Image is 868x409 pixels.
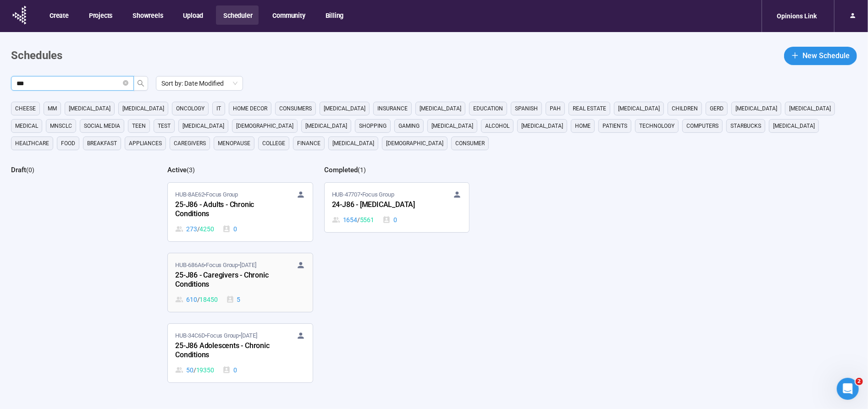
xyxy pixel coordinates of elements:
[573,104,606,113] span: real estate
[420,104,461,113] span: [MEDICAL_DATA]
[82,5,119,25] button: Projects
[175,331,257,340] span: HUB-34C6D • Focus Group •
[196,365,214,375] span: 19350
[550,104,561,113] span: PAH
[603,121,627,131] span: Patients
[297,139,321,148] span: finance
[87,139,117,148] span: breakfast
[84,121,120,131] span: social media
[222,224,237,234] div: 0
[618,104,660,113] span: [MEDICAL_DATA]
[15,104,36,113] span: cheese
[123,79,128,88] span: close-circle
[11,166,26,174] h2: Draft
[175,294,217,305] div: 610
[332,199,433,211] div: 24-J86 - [MEDICAL_DATA]
[216,5,259,25] button: Scheduler
[473,104,503,113] span: education
[856,378,863,385] span: 2
[194,365,196,375] span: /
[26,166,34,174] span: ( 0 )
[200,224,214,234] span: 4250
[197,224,200,234] span: /
[837,378,859,400] iframe: Intercom live chat
[175,270,276,291] div: 25-J86 - Caregivers - Chronic Conditions
[575,121,591,131] span: home
[789,104,831,113] span: [MEDICAL_DATA]
[218,139,250,148] span: menopause
[325,183,469,232] a: HUB-47707•Focus Group24-J86 - [MEDICAL_DATA]1654 / 55610
[174,139,206,148] span: caregivers
[639,121,674,131] span: technology
[176,104,205,113] span: oncology
[158,121,171,131] span: Test
[137,80,144,87] span: search
[802,50,850,61] span: New Schedule
[233,104,267,113] span: home decor
[133,76,148,91] button: search
[279,104,312,113] span: consumers
[386,139,443,148] span: [DEMOGRAPHIC_DATA]
[332,215,374,225] div: 1654
[791,52,799,59] span: plus
[771,7,822,25] div: Opinions Link
[129,139,162,148] span: appliances
[50,121,72,131] span: mnsclc
[132,121,146,131] span: Teen
[175,199,276,220] div: 25-J86 - Adults - Chronic Conditions
[175,190,238,199] span: HUB-8AE62 • Focus Group
[125,5,169,25] button: Showreels
[187,166,195,174] span: ( 3 )
[167,166,187,174] h2: Active
[332,190,394,199] span: HUB-47707 • Focus Group
[521,121,563,131] span: [MEDICAL_DATA]
[241,332,257,339] time: [DATE]
[123,80,128,86] span: close-circle
[176,5,210,25] button: Upload
[305,121,347,131] span: [MEDICAL_DATA]
[69,104,111,113] span: [MEDICAL_DATA]
[216,104,221,113] span: it
[42,5,75,25] button: Create
[324,104,365,113] span: [MEDICAL_DATA]
[730,121,761,131] span: starbucks
[398,121,420,131] span: gaming
[15,121,38,131] span: medical
[15,139,49,148] span: healthcare
[359,121,387,131] span: shopping
[182,121,224,131] span: [MEDICAL_DATA]
[240,262,256,268] time: [DATE]
[265,5,311,25] button: Community
[11,47,62,65] h1: Schedules
[784,47,857,65] button: plusNew Schedule
[357,215,360,225] span: /
[262,139,285,148] span: college
[175,224,214,234] div: 273
[175,340,276,361] div: 25-J86 Adolescents - Chronic Conditions
[175,261,256,270] span: HUB-686A6 • Focus Group •
[360,215,374,225] span: 5561
[200,294,218,305] span: 18450
[358,166,366,174] span: ( 1 )
[222,365,237,375] div: 0
[168,253,312,312] a: HUB-686A6•Focus Group•[DATE]25-J86 - Caregivers - Chronic Conditions610 / 184505
[672,104,698,113] span: children
[175,365,214,375] div: 50
[515,104,538,113] span: Spanish
[455,139,485,148] span: consumer
[710,104,724,113] span: GERD
[226,294,241,305] div: 5
[382,215,397,225] div: 0
[48,104,57,113] span: MM
[377,104,408,113] span: Insurance
[332,139,374,148] span: [MEDICAL_DATA]
[686,121,719,131] span: computers
[236,121,293,131] span: [DEMOGRAPHIC_DATA]
[61,139,75,148] span: Food
[431,121,473,131] span: [MEDICAL_DATA]
[122,104,164,113] span: [MEDICAL_DATA]
[318,5,350,25] button: Billing
[161,76,238,90] span: Sort by: Date Modified
[197,294,200,305] span: /
[324,166,358,174] h2: Completed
